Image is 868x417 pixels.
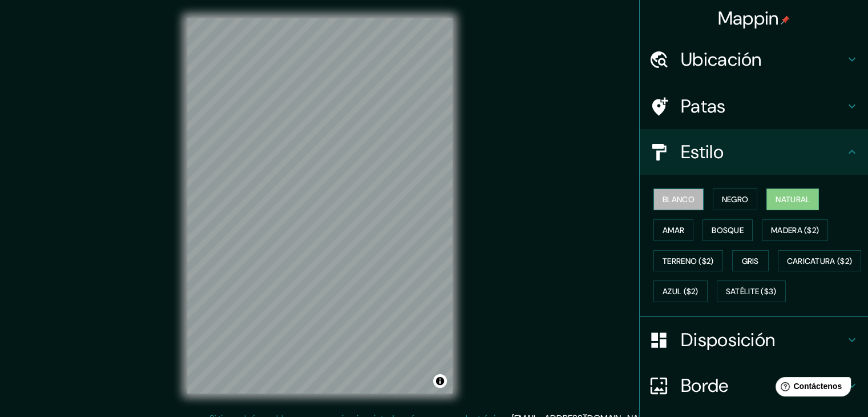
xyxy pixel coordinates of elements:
[726,287,777,297] font: Satélite ($3)
[713,189,758,210] button: Negro
[712,225,744,235] font: Bosque
[787,256,853,266] font: Caricatura ($2)
[653,280,708,302] button: Azul ($2)
[187,18,453,394] canvas: Mapa
[681,374,729,398] font: Borde
[433,374,447,388] button: Activar o desactivar atribución
[663,287,699,297] font: Azul ($2)
[732,250,769,272] button: Gris
[640,317,868,363] div: Disposición
[681,94,726,118] font: Patas
[762,219,828,241] button: Madera ($2)
[717,280,786,302] button: Satélite ($3)
[766,372,855,404] iframe: Lanzador de widgets de ayuda
[722,194,749,205] font: Negro
[681,47,762,71] font: Ubicación
[718,6,779,30] font: Mappin
[663,194,695,205] font: Blanco
[653,219,693,241] button: Amar
[781,15,790,25] img: pin-icon.png
[766,189,819,210] button: Natural
[663,225,684,235] font: Amar
[703,219,753,241] button: Bosque
[640,83,868,129] div: Patas
[663,256,714,266] font: Terreno ($2)
[640,129,868,175] div: Estilo
[653,250,723,272] button: Terreno ($2)
[640,363,868,408] div: Borde
[681,140,724,164] font: Estilo
[653,189,704,210] button: Blanco
[776,194,810,205] font: Natural
[742,256,759,266] font: Gris
[640,37,868,82] div: Ubicación
[681,328,775,352] font: Disposición
[778,250,862,272] button: Caricatura ($2)
[771,225,819,235] font: Madera ($2)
